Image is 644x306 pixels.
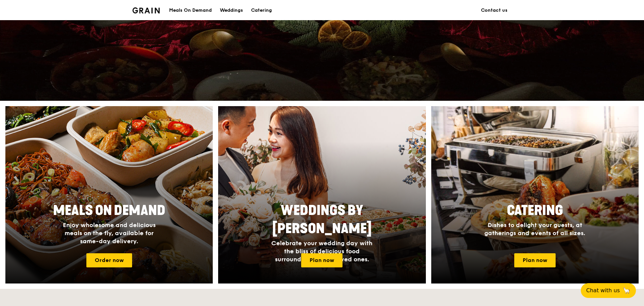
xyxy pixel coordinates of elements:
a: Meals On DemandEnjoy wholesome and delicious meals on the fly, available for same-day delivery.Or... [5,106,213,283]
a: Contact us [477,0,512,20]
img: catering-card.e1cfaf3e.jpg [431,106,639,283]
div: Meals On Demand [169,0,212,20]
img: Grain [132,7,160,13]
span: Enjoy wholesome and delicious meals on the fly, available for same-day delivery. [63,221,156,245]
span: Catering [507,203,563,219]
div: Catering [251,0,272,20]
span: Celebrate your wedding day with the bliss of delicious food surrounded by your loved ones. [271,239,372,263]
div: Weddings [220,0,243,20]
a: Weddings [216,0,247,20]
img: weddings-card.4f3003b8.jpg [218,106,426,283]
a: Order now [86,253,132,267]
button: Chat with us🦙 [581,283,636,298]
span: Weddings by [PERSON_NAME] [272,203,372,237]
a: Catering [247,0,276,20]
a: Weddings by [PERSON_NAME]Celebrate your wedding day with the bliss of delicious food surrounded b... [218,106,426,283]
a: Plan now [301,253,343,267]
a: CateringDishes to delight your guests, at gatherings and events of all sizes.Plan now [431,106,639,283]
span: 🦙 [622,287,631,295]
span: Dishes to delight your guests, at gatherings and events of all sizes. [484,221,585,237]
a: Plan now [514,253,556,267]
span: Meals On Demand [53,203,165,219]
span: Chat with us [586,287,620,295]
